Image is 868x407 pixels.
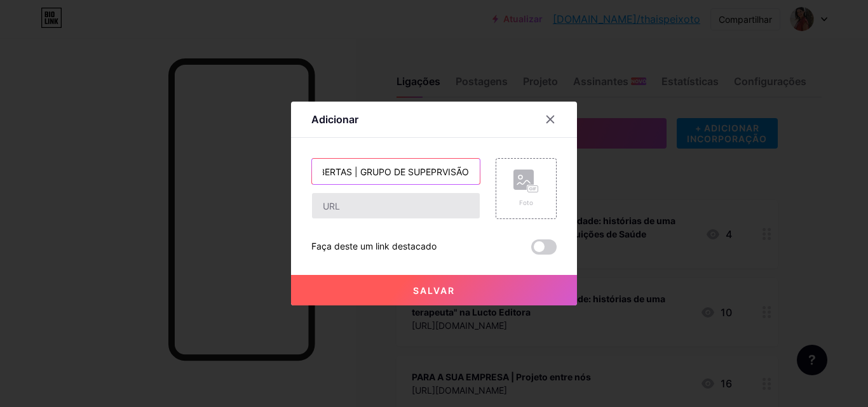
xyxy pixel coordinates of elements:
font: Adicionar [311,113,358,126]
font: Salvar [413,285,455,296]
input: Título [312,159,480,184]
font: Faça deste um link destacado [311,241,437,251]
font: Foto [519,199,533,206]
input: URL [312,193,480,218]
button: Salvar [291,275,577,305]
